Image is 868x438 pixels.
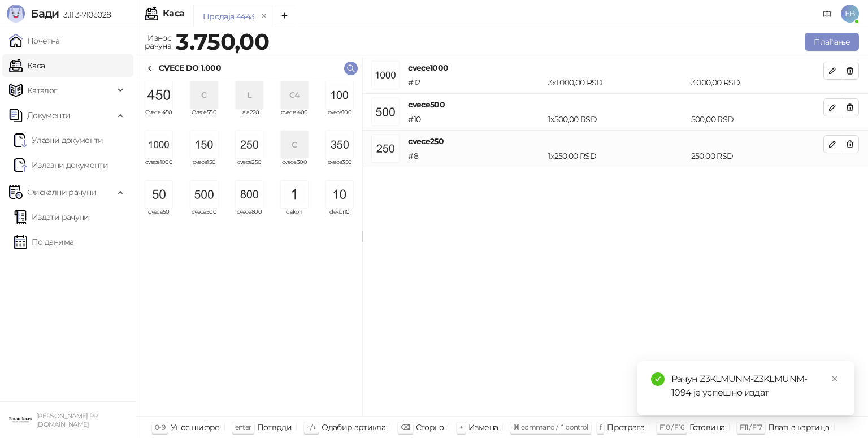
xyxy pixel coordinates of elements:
[406,76,546,89] div: # 12
[9,409,32,431] img: 64x64-companyLogo-0e2e8aaa-0bd2-431b-8613-6e3c65811325.png
[401,423,410,431] span: ⌫
[27,181,96,203] span: Фискални рачуни
[281,81,308,109] div: C4
[831,375,839,383] span: close
[236,131,263,158] img: Slika
[231,110,267,127] span: Lala220
[141,110,177,127] span: Cvece 450
[546,113,689,125] div: 1 x 500,00 RSD
[322,420,385,435] div: Одабир артикла
[141,209,177,226] span: cvece50
[307,423,316,431] span: ↑/↓
[416,420,444,435] div: Сторно
[689,113,826,125] div: 500,00 RSD
[145,131,172,158] img: Slika
[546,150,689,162] div: 1 x 250,00 RSD
[326,131,353,158] img: Slika
[468,420,498,435] div: Измена
[145,181,172,208] img: Slika
[406,113,546,125] div: # 10
[600,423,601,431] span: f
[163,9,184,18] div: Каса
[36,412,98,428] small: [PERSON_NAME] PR [DOMAIN_NAME]
[408,135,823,148] h4: cvece250
[281,131,308,158] div: C
[607,420,644,435] div: Претрага
[231,159,267,176] span: cvece250
[326,81,353,109] img: Slika
[459,423,463,431] span: +
[186,110,222,127] span: Cvece550
[9,29,60,52] a: Почетна
[59,10,111,20] span: 3.11.3-710c028
[203,10,254,23] div: Продаја 4443
[276,209,313,226] span: dekor1
[828,372,841,385] a: Close
[274,5,296,27] button: Add tab
[689,76,826,89] div: 3.000,00 RSD
[546,76,689,89] div: 3 x 1.000,00 RSD
[322,110,358,127] span: cvece100
[740,423,762,431] span: F11 / F17
[236,181,263,208] img: Slika
[322,159,358,176] span: cvece350
[276,159,313,176] span: cvece300
[322,209,358,226] span: dekor10
[9,54,45,77] a: Каса
[27,104,70,127] span: Документи
[236,81,263,109] div: L
[651,372,665,386] span: check-circle
[671,372,841,400] div: Рачун Z3KLMUNM-Z3KLMUNM-1094 је успешно издат
[408,98,823,111] h4: cvece500
[257,420,292,435] div: Потврди
[190,181,218,208] img: Slika
[171,420,220,435] div: Унос шифре
[689,150,826,162] div: 250,00 RSD
[190,81,218,109] div: C
[276,110,313,127] span: cvece 400
[31,7,59,20] span: Бади
[14,129,103,151] a: Ulazni dokumentiУлазни документи
[257,11,271,21] button: remove
[513,423,588,431] span: ⌘ command / ⌃ control
[186,159,222,176] span: cvece150
[14,231,73,253] a: По данима
[408,62,823,74] h4: cvece1000
[235,423,251,431] span: enter
[841,5,859,23] span: EB
[142,31,173,53] div: Износ рачуна
[689,420,724,435] div: Готовина
[659,423,684,431] span: F10 / F16
[281,181,308,208] img: Slika
[326,181,353,208] img: Slika
[159,62,221,74] div: CVECE DO 1.000
[768,420,830,435] div: Платна картица
[231,209,267,226] span: cvece800
[176,28,269,55] strong: 3.750,00
[145,81,172,109] img: Slika
[818,5,836,23] a: Документација
[14,206,89,228] a: Издати рачуни
[136,79,362,416] div: grid
[14,154,108,176] a: Излазни документи
[186,209,222,226] span: cvece500
[155,423,165,431] span: 0-9
[190,131,218,158] img: Slika
[406,150,546,162] div: # 8
[27,79,58,102] span: Каталог
[141,159,177,176] span: cvece1000
[805,33,859,51] button: Плаћање
[7,5,25,23] img: Logo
